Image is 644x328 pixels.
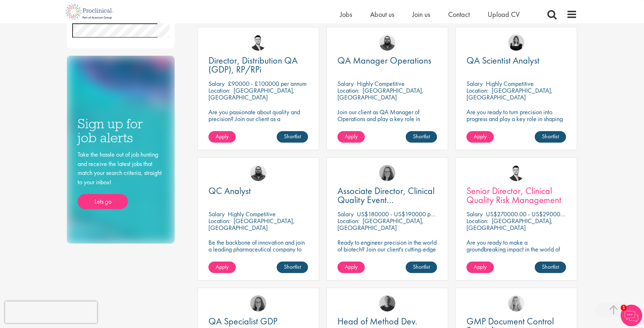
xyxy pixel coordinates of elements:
h3: Sign up for job alerts [78,117,164,144]
p: Are you passionate about quality and precision? Join our client as a Distribution Director and he... [208,108,308,136]
span: QA Scientist Analyst [466,54,539,66]
a: Apply [337,131,365,143]
a: Shortlist [406,131,437,143]
a: Apply [466,262,494,273]
a: Apply [208,262,236,273]
img: Shannon Briggs [508,295,524,311]
a: Jobs [340,10,352,19]
p: [GEOGRAPHIC_DATA], [GEOGRAPHIC_DATA] [208,86,295,101]
a: Apply [208,131,236,143]
span: Apply [474,263,487,271]
img: Felix Zimmer [379,295,395,311]
span: Location: [337,217,359,225]
span: Associate Director, Clinical Quality Event Management (GCP) [337,185,434,215]
a: Shortlist [406,262,437,273]
img: Ashley Bennett [379,34,395,51]
a: Director, Distribution QA (GDP), RP/RPi [208,56,308,74]
span: QA Manager Operations [337,54,431,66]
span: Apply [216,263,229,271]
img: Chatbot [621,305,642,326]
a: Head of Method Dev. [337,317,437,326]
p: [GEOGRAPHIC_DATA], [GEOGRAPHIC_DATA] [208,217,295,232]
a: About us [370,10,394,19]
a: Associate Director, Clinical Quality Event Management (GCP) [337,186,437,204]
p: [GEOGRAPHIC_DATA], [GEOGRAPHIC_DATA] [466,217,553,232]
span: Head of Method Dev. [337,315,417,327]
span: Salary [208,79,225,88]
a: QA Specialist GDP [208,317,308,326]
span: Apply [345,133,358,140]
img: Ingrid Aymes [250,295,266,311]
span: QC Analyst [208,185,251,197]
p: US$270000.00 - US$290000.00 per annum [486,210,600,218]
p: Are you ready to turn precision into progress and play a key role in shaping the future of pharma... [466,108,566,129]
img: Molly Colclough [508,34,524,51]
span: 1 [621,305,627,311]
p: Highly Competitive [357,79,405,88]
a: Apply [466,131,494,143]
a: Shortlist [535,262,566,273]
div: Take the hassle out of job hunting and receive the latest jobs that match your search criteria, s... [78,150,164,209]
span: Location: [208,217,230,225]
a: Lets go [78,194,128,209]
span: QA Specialist GDP [208,315,277,327]
p: Ready to engineer precision in the world of biotech? Join our client's cutting-edge team and play... [337,239,437,273]
p: £90000 - £100000 per annum [228,79,307,88]
p: US$180000 - US$190000 per annum [357,210,453,218]
p: Highly Competitive [228,210,276,218]
a: Shortlist [535,131,566,143]
a: Senior Director, Clinical Quality Risk Management [466,186,566,204]
p: [GEOGRAPHIC_DATA], [GEOGRAPHIC_DATA] [337,217,424,232]
span: Salary [208,210,225,218]
img: Joshua Godden [250,34,266,51]
p: Highly Competitive [486,79,534,88]
img: Ashley Bennett [250,165,266,181]
p: [GEOGRAPHIC_DATA], [GEOGRAPHIC_DATA] [337,86,424,101]
p: Join our client as QA Manager of Operations and play a key role in maintaining top-tier quality s... [337,108,437,129]
p: Are you ready to make a groundbreaking impact in the world of biotechnology? Join a growing compa... [466,239,566,273]
span: Director, Distribution QA (GDP), RP/RPi [208,54,298,75]
img: Joshua Godden [508,165,524,181]
span: Location: [466,217,488,225]
a: Apply [337,262,365,273]
a: Join us [412,10,430,19]
span: Location: [466,86,488,94]
span: Salary [337,79,354,88]
a: Shortlist [277,131,308,143]
p: [GEOGRAPHIC_DATA], [GEOGRAPHIC_DATA] [466,86,553,101]
a: Upload CV [488,10,520,19]
span: Senior Director, Clinical Quality Risk Management [466,185,561,206]
a: QA Manager Operations [337,56,437,65]
a: QC Analyst [208,186,308,195]
p: Be the backbone of innovation and join a leading pharmaceutical company to help keep life-changin... [208,239,308,266]
span: Apply [474,133,487,140]
a: QA Scientist Analyst [466,56,566,65]
a: Shortlist [277,262,308,273]
a: Contact [448,10,470,19]
span: Salary [337,210,354,218]
span: Apply [345,263,358,271]
span: Location: [208,86,230,94]
iframe: reCAPTCHA [5,301,97,323]
span: Location: [337,86,359,94]
span: Apply [216,133,229,140]
img: Ingrid Aymes [379,165,395,181]
span: Salary [466,210,483,218]
span: Salary [466,79,483,88]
